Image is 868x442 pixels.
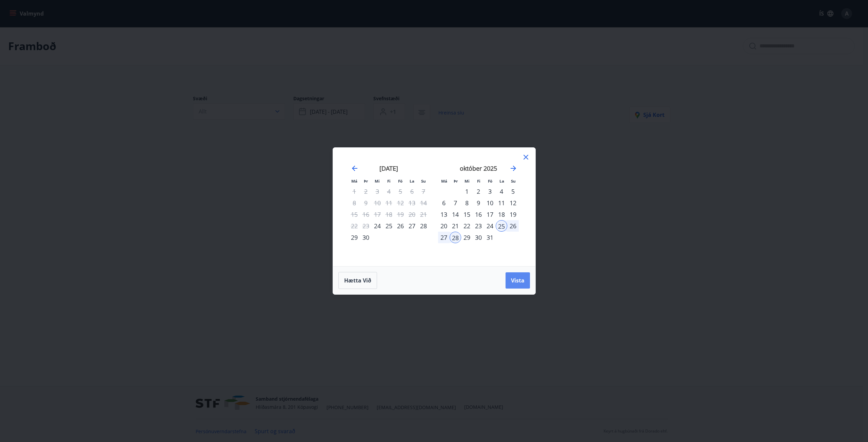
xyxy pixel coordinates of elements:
td: Choose mánudagur, 20. október 2025 as your check-in date. It’s available. [438,220,450,232]
td: Choose fimmtudagur, 9. október 2025 as your check-in date. It’s available. [473,197,484,209]
small: Fi [477,178,480,184]
td: Choose miðvikudagur, 8. október 2025 as your check-in date. It’s available. [461,197,473,209]
td: Choose miðvikudagur, 1. október 2025 as your check-in date. It’s available. [461,186,473,197]
td: Not available. laugardagur, 6. september 2025 [406,186,418,197]
td: Not available. sunnudagur, 14. september 2025 [418,197,429,209]
small: Má [441,178,447,184]
td: Not available. þriðjudagur, 23. september 2025 [360,220,372,232]
td: Choose föstudagur, 31. október 2025 as your check-in date. It’s available. [484,232,496,243]
div: 29 [461,232,473,243]
td: Choose föstudagur, 17. október 2025 as your check-in date. It’s available. [484,209,496,220]
td: Choose föstudagur, 10. október 2025 as your check-in date. It’s available. [484,197,496,209]
td: Not available. sunnudagur, 7. september 2025 [418,186,429,197]
div: 7 [450,197,461,209]
small: Mi [375,178,380,184]
td: Choose fimmtudagur, 25. september 2025 as your check-in date. It’s available. [383,220,395,232]
td: Not available. mánudagur, 22. september 2025 [349,220,360,232]
div: 8 [461,197,473,209]
td: Not available. þriðjudagur, 9. september 2025 [360,197,372,209]
div: 30 [360,232,372,243]
td: Choose miðvikudagur, 29. október 2025 as your check-in date. It’s available. [461,232,473,243]
td: Not available. föstudagur, 5. september 2025 [395,186,406,197]
td: Choose miðvikudagur, 24. september 2025 as your check-in date. It’s available. [372,220,383,232]
div: 23 [473,220,484,232]
div: 2 [473,186,484,197]
div: 21 [450,220,461,232]
td: Not available. föstudagur, 12. september 2025 [395,197,406,209]
td: Choose mánudagur, 29. september 2025 as your check-in date. It’s available. [349,232,360,243]
td: Choose föstudagur, 24. október 2025 as your check-in date. It’s available. [484,220,496,232]
div: 17 [484,209,496,220]
td: Not available. fimmtudagur, 4. september 2025 [383,186,395,197]
td: Not available. þriðjudagur, 2. september 2025 [360,186,372,197]
td: Selected as end date. þriðjudagur, 28. október 2025 [450,232,461,243]
div: 9 [473,197,484,209]
td: Choose mánudagur, 6. október 2025 as your check-in date. It’s available. [438,197,450,209]
td: Choose sunnudagur, 28. september 2025 as your check-in date. It’s available. [418,220,429,232]
div: 20 [438,220,450,232]
td: Choose þriðjudagur, 14. október 2025 as your check-in date. It’s available. [450,209,461,220]
small: Þr [364,178,368,184]
div: Move forward to switch to the next month. [509,164,517,172]
strong: október 2025 [460,164,497,172]
td: Choose laugardagur, 11. október 2025 as your check-in date. It’s available. [496,197,507,209]
div: 31 [484,232,496,243]
div: 6 [438,197,450,209]
td: Not available. mánudagur, 1. september 2025 [349,186,360,197]
div: 11 [496,197,507,209]
small: Má [351,178,357,184]
td: Choose miðvikudagur, 22. október 2025 as your check-in date. It’s available. [461,220,473,232]
small: Su [421,178,426,184]
td: Not available. laugardagur, 20. september 2025 [406,209,418,220]
td: Not available. þriðjudagur, 16. september 2025 [360,209,372,220]
div: Calendar [341,156,527,258]
div: 12 [507,197,519,209]
td: Choose sunnudagur, 12. október 2025 as your check-in date. It’s available. [507,197,519,209]
small: Su [511,178,516,184]
td: Choose þriðjudagur, 21. október 2025 as your check-in date. It’s available. [450,220,461,232]
td: Choose sunnudagur, 19. október 2025 as your check-in date. It’s available. [507,209,519,220]
button: Hætta við [338,272,377,289]
div: 3 [484,186,496,197]
span: Vista [511,277,525,284]
td: Choose fimmtudagur, 2. október 2025 as your check-in date. It’s available. [473,186,484,197]
div: 13 [438,209,450,220]
div: 19 [507,209,519,220]
td: Choose fimmtudagur, 16. október 2025 as your check-in date. It’s available. [473,209,484,220]
td: Choose þriðjudagur, 30. september 2025 as your check-in date. It’s available. [360,232,372,243]
div: 15 [461,209,473,220]
div: 24 [484,220,496,232]
td: Choose þriðjudagur, 7. október 2025 as your check-in date. It’s available. [450,197,461,209]
td: Not available. mánudagur, 8. september 2025 [349,197,360,209]
div: 5 [507,186,519,197]
div: 25 [496,220,507,232]
small: La [499,178,504,184]
div: 27 [438,232,450,243]
td: Choose laugardagur, 4. október 2025 as your check-in date. It’s available. [496,186,507,197]
td: Selected as start date. laugardagur, 25. október 2025 [496,220,507,232]
td: Selected. mánudagur, 27. október 2025 [438,232,450,243]
td: Not available. fimmtudagur, 18. september 2025 [383,209,395,220]
td: Choose fimmtudagur, 30. október 2025 as your check-in date. It’s available. [473,232,484,243]
td: Not available. föstudagur, 19. september 2025 [395,209,406,220]
div: 14 [450,209,461,220]
div: 28 [418,220,429,232]
td: Choose fimmtudagur, 23. október 2025 as your check-in date. It’s available. [473,220,484,232]
div: 1 [461,186,473,197]
small: Fö [398,178,402,184]
div: 30 [473,232,484,243]
td: Not available. mánudagur, 15. september 2025 [349,209,360,220]
button: Vista [506,272,530,289]
div: 4 [496,186,507,197]
td: Choose mánudagur, 13. október 2025 as your check-in date. It’s available. [438,209,450,220]
span: Hætta við [344,277,371,284]
td: Choose föstudagur, 3. október 2025 as your check-in date. It’s available. [484,186,496,197]
td: Choose miðvikudagur, 15. október 2025 as your check-in date. It’s available. [461,209,473,220]
small: Fö [488,178,492,184]
td: Not available. miðvikudagur, 17. september 2025 [372,209,383,220]
div: 24 [372,220,383,232]
td: Choose laugardagur, 18. október 2025 as your check-in date. It’s available. [496,209,507,220]
div: 10 [484,197,496,209]
div: 28 [450,232,461,243]
td: Choose föstudagur, 26. september 2025 as your check-in date. It’s available. [395,220,406,232]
